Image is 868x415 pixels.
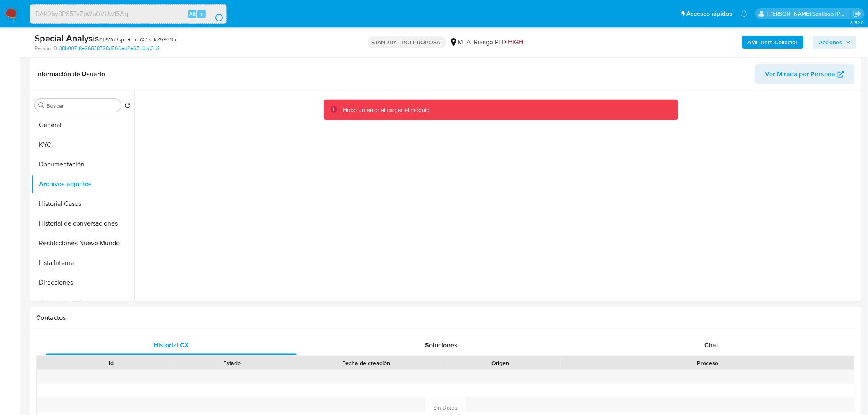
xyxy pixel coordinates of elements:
[32,155,134,174] button: Documentación
[853,9,862,18] a: Salir
[153,340,189,350] span: Historial CX
[99,35,178,43] span: # T62u3spLRiFrpQ75hkZ5933m
[368,36,446,48] p: STANDBY - ROI PROPOSAL
[819,36,843,49] span: Acciones
[207,8,224,20] button: search-icon
[36,314,855,322] h1: Contactos
[32,292,134,312] button: Anticipos de dinero
[768,10,851,18] p: roberto.munoz@mercadolibre.com
[298,359,434,367] div: Fecha de creación
[189,10,196,18] span: Alt
[59,45,159,52] a: 08b00718e26838728d560ed2e67b0cc0
[566,359,849,367] div: Proceso
[32,174,134,194] button: Archivos adjuntos
[32,233,134,253] button: Restricciones Nuevo Mundo
[813,36,857,49] button: Acciones
[57,359,166,367] div: Id
[508,37,523,47] span: HIGH
[425,340,458,350] span: Soluciones
[36,70,105,78] h1: Información de Usuario
[30,9,226,19] input: Buscar usuario o caso...
[705,340,719,350] span: Chat
[34,45,57,52] b: Person ID
[32,214,134,233] button: Historial de conversaciones
[742,36,804,49] button: AML Data Collector
[765,64,836,84] span: Ver Mirada por Persona
[741,10,748,17] a: Notificaciones
[32,135,134,155] button: KYC
[200,10,203,18] span: s
[34,32,99,45] b: Special Analysis
[32,115,134,135] button: General
[32,273,134,292] button: Direcciones
[446,359,555,367] div: Origen
[474,38,523,47] span: Riesgo PLD:
[687,9,733,18] span: Accesos rápidos
[124,102,131,111] button: Volver al orden por defecto
[755,64,855,84] button: Ver Mirada por Persona
[32,194,134,214] button: Historial Casos
[38,102,45,109] button: Buscar
[850,19,864,26] span: 3.152.0
[46,102,118,109] input: Buscar
[343,106,429,114] div: Hubo un error al cargar el módulo
[450,38,471,47] div: MLA
[32,253,134,273] button: Lista Interna
[177,359,286,367] div: Estado
[748,36,798,49] b: AML Data Collector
